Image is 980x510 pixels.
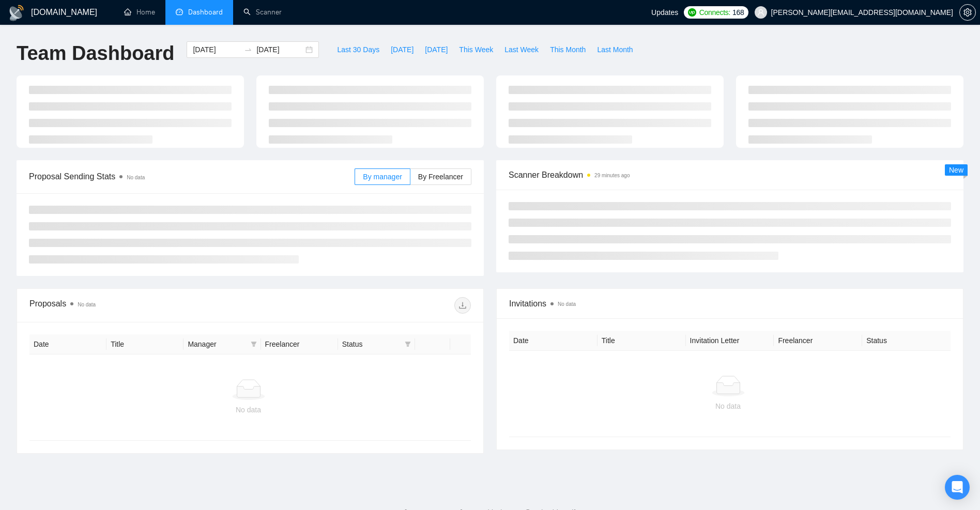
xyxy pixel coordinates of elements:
span: Manager [188,338,246,350]
th: Freelancer [774,331,862,351]
th: Invitation Letter [686,331,774,351]
span: Last Week [504,44,539,55]
button: setting [959,4,976,21]
th: Manager [183,334,261,354]
span: Last 30 Days [337,44,379,55]
div: Open Intercom Messenger [945,475,970,500]
input: Start date [193,44,240,55]
span: [DATE] [425,44,448,55]
span: swap-right [244,45,252,54]
button: Last 30 Days [331,41,385,58]
div: No data [38,404,459,415]
span: Proposal Sending Stats [29,170,355,183]
span: filter [251,341,257,347]
span: to [244,45,252,54]
span: No data [558,301,576,307]
span: filter [249,336,259,352]
span: filter [405,341,411,347]
span: setting [960,8,975,17]
img: upwork-logo.png [688,8,696,17]
span: This Week [459,44,493,55]
div: Proposals [29,297,250,314]
span: 168 [732,7,744,18]
span: Status [342,338,401,350]
span: This Month [550,44,586,55]
span: No data [127,175,145,180]
th: Date [29,334,106,354]
a: setting [959,8,976,17]
time: 29 minutes ago [594,173,630,178]
span: dashboard [176,8,183,16]
span: By Freelancer [418,173,463,181]
span: Invitations [509,297,951,310]
h1: Team Dashboard [17,41,174,66]
span: filter [403,336,413,352]
th: Freelancer [261,334,338,354]
a: searchScanner [243,8,282,17]
button: [DATE] [385,41,419,58]
button: Last Week [499,41,544,58]
div: No data [517,400,939,412]
span: Connects: [699,7,730,18]
span: Last Month [597,44,633,55]
th: Title [598,331,686,351]
th: Title [106,334,183,354]
button: [DATE] [419,41,453,58]
span: By manager [363,173,402,181]
span: No data [78,302,96,307]
th: Status [862,331,951,351]
span: Scanner Breakdown [509,168,951,181]
button: Last Month [591,41,638,58]
span: Updates [651,8,678,17]
span: Dashboard [188,8,223,17]
span: user [757,9,764,16]
button: This Week [453,41,499,58]
input: End date [256,44,303,55]
span: [DATE] [391,44,414,55]
button: This Month [544,41,591,58]
th: Date [509,331,598,351]
img: logo [8,5,25,21]
span: New [949,166,963,174]
a: homeHome [124,8,155,17]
